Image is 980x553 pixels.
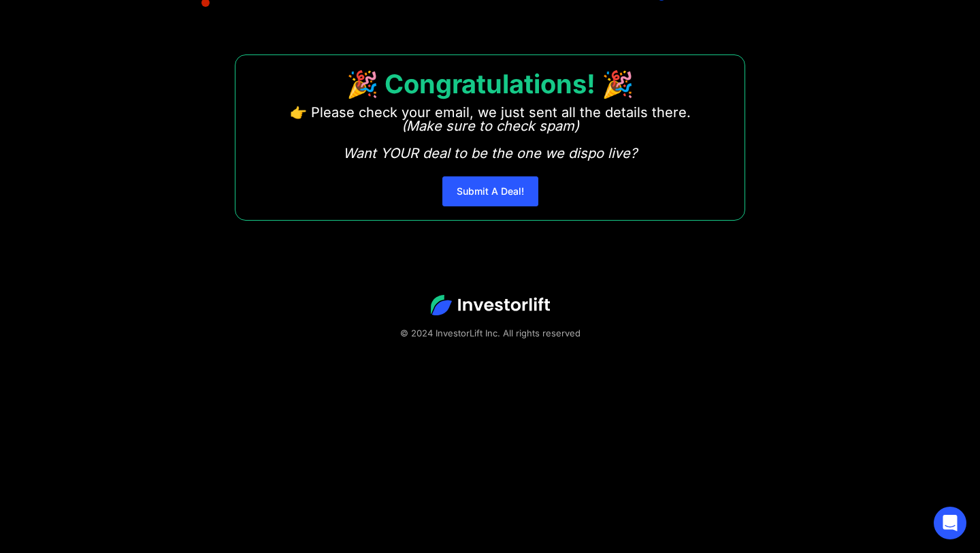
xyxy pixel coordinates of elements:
[48,326,932,340] div: © 2024 InvestorLift Inc. All rights reserved
[934,507,966,539] div: Open Intercom Messenger
[346,68,634,99] strong: 🎉 Congratulations! 🎉
[290,106,691,160] p: 👉 Please check your email, we just sent all the details there. ‍
[442,176,538,206] a: Submit A Deal!
[343,118,637,161] em: (Make sure to check spam) Want YOUR deal to be the one we dispo live?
